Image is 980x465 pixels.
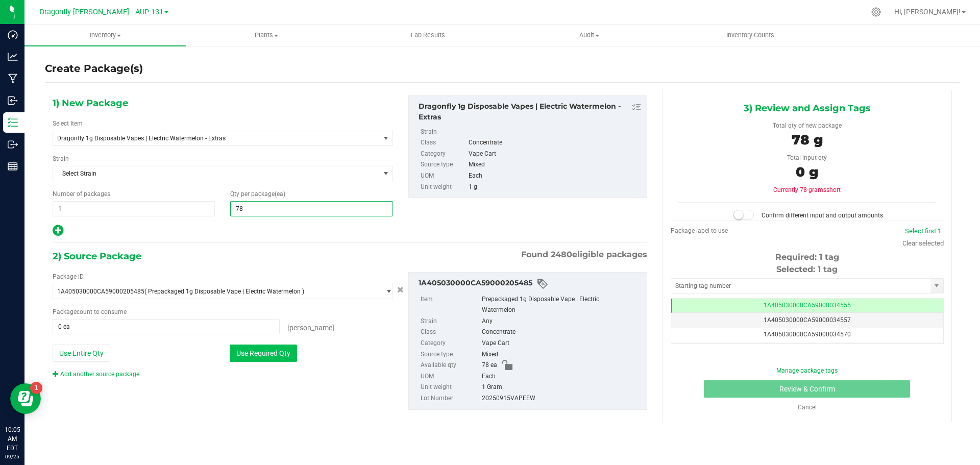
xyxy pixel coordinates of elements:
span: 1A405030000CA59000034557 [764,316,851,324]
span: 78 g [792,132,823,148]
span: Lab Results [397,31,459,40]
inline-svg: Inventory [8,117,18,128]
span: Total input qty [787,154,827,161]
p: 09/25 [5,453,20,460]
span: 1A405030000CA59000205485 [57,288,144,295]
span: Required: 1 tag [775,252,839,262]
a: Audit [508,25,670,46]
h4: Create Package(s) [45,61,143,76]
div: 1 Gram [482,382,642,393]
span: Number of packages [53,190,110,198]
inline-svg: Inbound [8,95,18,106]
a: Cancel [798,404,817,411]
label: Unit weight [421,182,467,193]
label: Source type [421,159,467,170]
label: Lot Number [421,393,480,404]
span: Package to consume [53,308,127,315]
span: Select Strain [53,166,380,181]
span: 2) Source Package [53,249,141,264]
a: Add another source package [53,371,139,378]
a: Inventory Counts [670,25,831,46]
div: 20250915VAPEEW [482,393,642,404]
span: Package label to use [671,227,728,234]
iframe: Resource center unread badge [30,382,42,394]
inline-svg: Outbound [8,139,18,150]
span: 1A405030000CA59000034555 [764,302,851,309]
label: Class [421,137,467,149]
div: 1A405030000CA59000205485 [419,278,642,290]
button: Cancel button [394,283,407,298]
span: Dragonfly [PERSON_NAME] - AUP 131 [40,8,163,16]
input: 1 [53,202,214,216]
div: Each [469,170,641,182]
div: Dragonfly 1g Disposable Vapes | Electric Watermelon - Extras [419,101,642,123]
div: 1 g [469,182,641,193]
label: Available qty [421,360,480,371]
button: Use Entire Qty [53,345,110,362]
label: Strain [421,127,467,138]
label: UOM [421,170,467,182]
label: Unit weight [421,382,480,393]
div: Concentrate [482,327,642,338]
span: 3) Review and Assign Tags [744,101,871,116]
div: Vape Cart [482,338,642,349]
label: Strain [421,316,480,327]
button: Review & Confirm [704,380,910,398]
span: select [380,166,393,181]
a: Manage package tags [776,367,838,374]
span: 0 g [796,164,818,180]
span: Found eligible packages [521,249,647,261]
span: Selected: 1 tag [776,264,838,274]
label: Category [421,149,467,160]
label: Category [421,338,480,349]
label: Source type [421,349,480,360]
span: count [77,308,92,315]
span: select [930,279,943,293]
span: 2480 [551,250,572,259]
div: Prepackaged 1g Disposable Vape | Electric Watermelon [482,294,642,316]
label: Class [421,327,480,338]
span: Total qty of new package [773,122,842,129]
div: - [469,127,641,138]
span: Confirm different input and output amounts [762,212,883,219]
a: Lab Results [347,25,508,46]
span: 78 ea [482,360,497,371]
label: Item [421,294,480,316]
inline-svg: Analytics [8,52,18,62]
div: Concentrate [469,137,641,149]
span: Inventory [24,31,186,40]
iframe: Resource center [10,383,41,414]
label: UOM [421,371,480,382]
input: Starting tag number [671,279,930,293]
label: Strain [53,154,69,163]
span: select [380,131,393,145]
div: Each [482,371,642,382]
a: Clear selected [902,239,944,247]
div: Mixed [482,349,642,360]
span: Inventory Counts [713,31,788,40]
span: Audit [509,31,669,40]
span: Plants [186,31,347,40]
span: 1A405030000CA59000034570 [764,331,851,338]
button: Use Required Qty [230,345,297,362]
div: Vape Cart [469,149,641,160]
span: Hi, [PERSON_NAME]! [894,8,961,16]
label: Select Item [53,119,83,128]
div: Any [482,316,642,327]
div: Mixed [469,159,641,170]
a: Select first 1 [905,227,941,235]
span: select [380,284,393,299]
span: ( Prepackaged 1g Disposable Vape | Electric Watermelon ) [144,288,304,295]
span: [PERSON_NAME] [287,324,334,332]
a: Plants [186,25,347,46]
inline-svg: Dashboard [8,30,18,40]
span: Package ID [53,273,84,280]
span: Dragonfly 1g Disposable Vapes | Electric Watermelon - Extras [57,135,363,142]
div: Manage settings [870,7,883,17]
span: (ea) [275,190,285,198]
p: 10:05 AM EDT [5,425,20,453]
input: 0 ea [53,320,279,334]
span: 1) New Package [53,95,128,111]
span: Currently 78 grams [773,186,841,193]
